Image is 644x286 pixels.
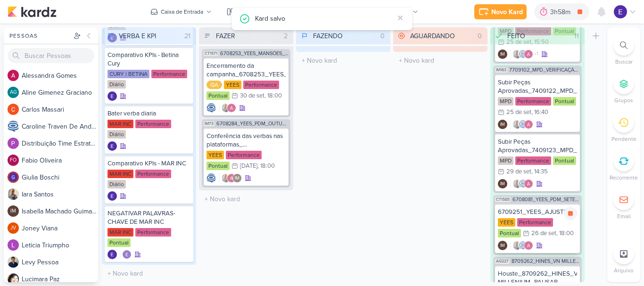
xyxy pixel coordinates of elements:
div: , 18:00 [264,93,282,99]
span: CT1571 [204,51,218,56]
div: Isabella Machado Guimarães [498,241,507,250]
img: Iara Santos [512,241,522,250]
img: Eduardo Quaresma [614,5,627,18]
img: Alessandra Gomes [524,120,533,129]
img: Eduardo Quaresma [107,91,117,101]
div: Isabella Machado Guimarães [232,173,242,183]
div: Comparativo KPIs - Betina Cury [107,51,190,68]
div: Joney Viana [8,222,19,234]
div: Colaboradores: Eduardo Quaresma [120,250,132,259]
img: Caroline Traven De Andrade [518,120,528,129]
div: Pontual [553,156,576,165]
span: 8709262_HINES_VN MILLENIUM_PAUSAR PEÇAS CPL ALTO [512,259,580,264]
div: Bater verba diaria [107,109,190,118]
img: kardz.app [8,6,57,17]
div: L e t i c i a T r i u m p h o [22,240,98,250]
div: Isabella Machado Guimarães [498,179,507,188]
div: CURY | BETINA [107,70,149,78]
div: MPD [498,156,513,165]
img: Eduardo Quaresma [107,250,117,259]
img: Caroline Traven De Andrade [206,173,216,183]
span: IM73 [204,121,215,126]
div: 21 [181,31,194,41]
img: Iara Santos [8,188,19,200]
input: + Novo kard [298,54,388,67]
div: Colaboradores: Iara Santos, Caroline Traven De Andrade, Alessandra Gomes [510,241,533,250]
div: Diário [107,180,126,188]
p: Recorrente [610,173,638,182]
input: + Novo kard [395,54,486,67]
div: Colaboradores: Iara Santos, Alessandra Gomes, Isabella Machado Guimarães [219,173,242,183]
p: Email [617,212,631,221]
div: [DATE] [240,163,257,169]
div: MAR INC [107,120,133,128]
img: Iara Santos [512,179,522,188]
img: Leticia Triumpho [8,239,19,251]
div: C a r o l i n e T r a v e n D e A n d r a d e [22,122,98,131]
span: +1 [533,50,538,58]
img: Alessandra Gomes [227,103,236,113]
p: IM [10,209,16,214]
div: Pontual [498,229,521,237]
div: YEES [206,151,224,159]
div: , 18:00 [556,230,574,237]
div: Fabio Oliveira [8,155,19,166]
div: NEGATIVAR PALAVRAS-CHAVE DE MAR INC [107,209,190,226]
p: Buscar [615,57,633,66]
input: + Novo kard [201,192,291,206]
div: 26 de set [531,230,556,237]
div: Parar relógio [564,207,577,220]
img: Caroline Traven De Andrade [518,179,528,188]
div: , 16:40 [531,109,548,115]
div: F a b i o O l i v e i r a [22,155,98,165]
div: MAR INC [107,228,133,237]
img: Iara Santos [512,49,522,59]
div: Kard salvo [255,13,394,24]
div: 29 de set [506,169,531,175]
div: Pontual [206,91,230,100]
div: L e v y P e s s o a [22,257,98,267]
div: Pontual [553,97,576,106]
img: Alessandra Gomes [227,173,236,183]
div: Performance [243,81,279,89]
div: Performance [151,70,187,78]
span: 6708081_YEES_PDM_SETEMBRO [512,197,580,202]
p: FO [10,158,17,163]
div: Isabella Machado Guimarães [498,120,507,129]
div: Colaboradores: Iara Santos, Caroline Traven De Andrade, Alessandra Gomes [510,179,533,188]
div: Performance [517,218,553,227]
div: Isabella Machado Guimarães [498,49,507,59]
div: MPD [498,97,513,106]
div: Performance [515,97,551,106]
div: 6709251_YEES_AJUSTES_VERBA_TAQUARAL_PDM_SETEMBRO_OUTUBRO [498,208,577,216]
span: IM163 [495,67,507,73]
div: Criador(a): Isabella Machado Guimarães [498,241,507,250]
p: IM [500,123,505,127]
div: 30 de set [240,93,264,99]
div: 2 [280,31,291,41]
img: Carlos Massari [8,104,19,115]
div: Novo Kard [491,7,523,17]
img: Iara Santos [512,120,522,129]
p: IM [235,176,239,181]
div: Encerramento da campanha_6708253_YEES_MANSÕES_SUBIR_PEÇAS_CAMPANHA [206,62,286,79]
img: Alessandra Gomes [524,179,533,188]
p: Pendente [611,135,636,143]
div: 0 [377,31,388,41]
p: IM [500,182,505,187]
div: 3h58m [550,7,573,17]
img: Caroline Traven De Andrade [206,103,216,113]
div: Performance [226,151,262,159]
div: Diário [107,130,126,139]
div: G i u l i a B o s c h i [22,172,98,182]
div: 11 [570,31,583,41]
div: Colaboradores: Iara Santos, Caroline Traven De Andrade, Alessandra Gomes [510,120,533,129]
img: Iara Santos [221,173,231,183]
div: Comparativo KPIs - MAR INC [107,159,190,168]
div: Conferência das verbas nas plataformas_ 6708284_YEES_PDM_OUTUBRO [206,132,286,149]
img: Distribuição Time Estratégico [8,138,19,149]
div: C a r l o s M a s s a r i [22,105,98,114]
div: YEES [224,81,241,89]
img: Caroline Traven De Andrade [518,241,528,250]
p: Grupos [614,96,633,105]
